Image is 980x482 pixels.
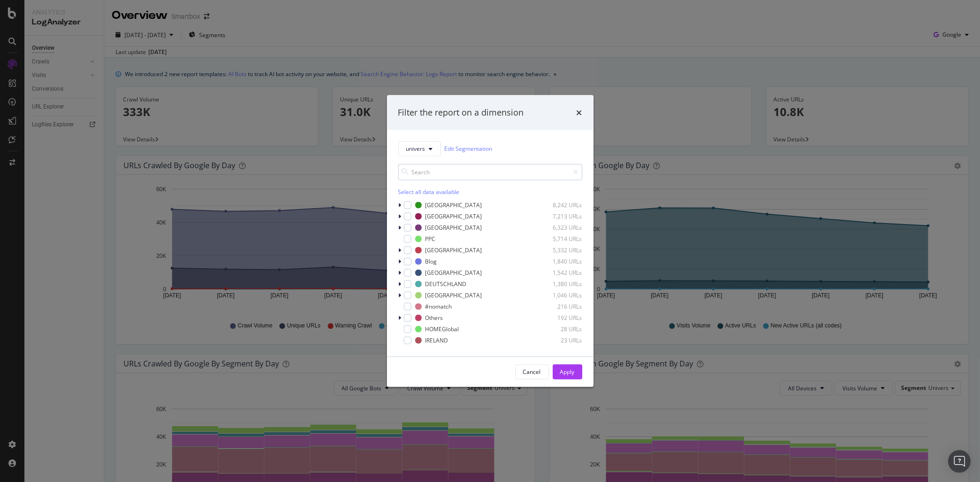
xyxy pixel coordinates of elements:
[948,450,971,473] div: Open Intercom Messenger
[425,246,482,254] div: [GEOGRAPHIC_DATA]
[536,235,582,243] div: 5,714 URLs
[536,201,582,209] div: 8,242 URLs
[425,303,452,311] div: #nomatch
[425,201,482,209] div: [GEOGRAPHIC_DATA]
[536,325,582,333] div: 28 URLs
[560,368,575,376] div: Apply
[425,291,482,299] div: [GEOGRAPHIC_DATA]
[553,364,582,379] button: Apply
[398,107,524,119] div: Filter the report on a dimension
[445,144,493,154] a: Edit Segmentation
[425,212,482,220] div: [GEOGRAPHIC_DATA]
[425,280,467,288] div: DEUTSCHLAND
[536,257,582,265] div: 1,840 URLs
[536,246,582,254] div: 5,332 URLs
[536,303,582,311] div: 216 URLs
[425,336,448,344] div: IRELAND
[536,336,582,344] div: 23 URLs
[425,269,482,277] div: [GEOGRAPHIC_DATA]
[536,314,582,322] div: 192 URLs
[387,95,594,387] div: modal
[515,364,549,379] button: Cancel
[536,280,582,288] div: 1,380 URLs
[398,187,582,195] div: Select all data available
[536,291,582,299] div: 1,046 URLs
[577,107,582,119] div: times
[523,368,541,376] div: Cancel
[425,325,459,333] div: HOMEGlobal
[425,257,437,265] div: Blog
[425,235,436,243] div: PPC
[425,224,482,232] div: [GEOGRAPHIC_DATA]
[536,224,582,232] div: 6,323 URLs
[406,145,425,153] span: univers
[536,212,582,220] div: 7,213 URLs
[398,141,441,156] button: univers
[536,269,582,277] div: 1,542 URLs
[425,314,443,322] div: Others
[398,163,582,180] input: Search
